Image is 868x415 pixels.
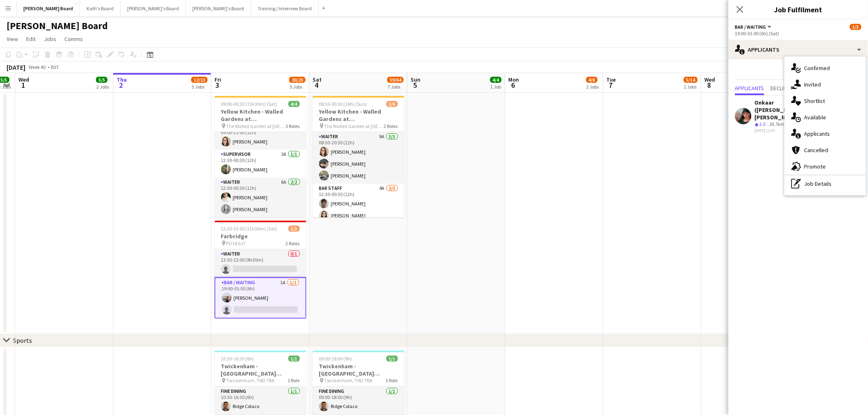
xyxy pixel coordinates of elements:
[96,84,109,90] div: 2 Jobs
[17,80,29,90] span: 1
[319,356,352,362] span: 09:00-18:00 (9h)
[729,4,868,15] h3: Job Fulfilment
[804,130,830,137] span: Applicants
[17,0,80,16] button: [PERSON_NAME] Board
[215,150,306,178] app-card-role: Supervisor2A1/112:30-00:30 (12h)[PERSON_NAME]
[311,80,322,90] span: 4
[587,84,599,90] div: 2 Jobs
[386,356,398,362] span: 1/1
[226,377,275,383] span: Twickenham, TW2 7BA
[804,64,830,72] span: Confirmed
[215,351,306,415] app-job-card: 10:30-16:30 (6h)1/1Twickenham - [GEOGRAPHIC_DATA] [GEOGRAPHIC_DATA] vs [GEOGRAPHIC_DATA] Twickenh...
[705,76,715,83] span: Wed
[7,20,108,32] h1: [PERSON_NAME] Board
[288,101,300,107] span: 4/4
[767,121,786,128] div: 39.7km
[41,34,59,44] a: Jobs
[61,34,86,44] a: Comms
[215,363,306,377] h3: Twickenham - [GEOGRAPHIC_DATA] [GEOGRAPHIC_DATA] vs [GEOGRAPHIC_DATA]
[215,96,306,217] app-job-card: 09:00-00:30 (15h30m) (Sat)4/4Yellow Kitchen - Walled Gardens at [GEOGRAPHIC_DATA] The Walled Gard...
[96,77,107,83] span: 5/5
[18,76,29,83] span: Wed
[785,176,866,192] div: Job Details
[26,35,36,43] span: Edit
[735,85,764,91] span: Applicants
[288,226,300,232] span: 1/3
[586,77,598,83] span: 4/8
[226,240,246,246] span: PO18 0JT
[386,101,398,107] span: 5/6
[80,0,121,16] button: Kath's Board
[313,184,404,235] app-card-role: BAR STAFF4A2/312:30-00:30 (12h)[PERSON_NAME][PERSON_NAME]
[313,108,404,123] h3: Yellow Kitchen - Walled Gardens at [GEOGRAPHIC_DATA]
[44,35,56,43] span: Jobs
[684,77,698,83] span: 5/14
[735,24,766,30] span: Bar / Waiting
[13,336,32,344] div: Sports
[115,80,127,90] span: 2
[215,249,306,277] app-card-role: Waiter0/113:30-23:00 (9h30m)
[290,84,305,90] div: 5 Jobs
[288,377,300,383] span: 1 Role
[771,85,793,91] span: Declined
[729,40,868,59] div: Applicants
[121,0,186,16] button: [PERSON_NAME]'s Board
[388,84,403,90] div: 7 Jobs
[289,77,306,83] span: 20/23
[384,123,398,129] span: 2 Roles
[755,99,819,121] div: Onkaar ([PERSON_NAME]) [PERSON_NAME]
[684,84,697,90] div: 2 Jobs
[7,35,18,43] span: View
[23,34,39,44] a: Edit
[313,363,404,377] h3: Twickenham - [GEOGRAPHIC_DATA] [GEOGRAPHIC_DATA] vs [GEOGRAPHIC_DATA]
[7,63,25,71] div: [DATE]
[804,81,821,88] span: Invited
[226,123,286,129] span: The Walled Garden at [GEOGRAPHIC_DATA]
[386,377,398,383] span: 1 Role
[215,387,306,415] app-card-role: FINE DINING1/110:30-16:30 (6h)Ridge Colaco
[191,77,208,83] span: 12/13
[27,64,48,70] span: Week 40
[490,77,502,83] span: 4/4
[221,101,277,107] span: 09:00-00:30 (15h30m) (Sat)
[186,0,251,16] button: [PERSON_NAME]'s Board
[313,351,404,415] app-job-card: 09:00-18:00 (9h)1/1Twickenham - [GEOGRAPHIC_DATA] [GEOGRAPHIC_DATA] vs [GEOGRAPHIC_DATA] Twickenh...
[704,80,715,90] span: 8
[64,35,83,43] span: Comms
[507,80,519,90] span: 6
[3,34,21,44] a: View
[192,84,207,90] div: 3 Jobs
[607,76,616,83] span: Tue
[387,77,404,83] span: 59/64
[215,277,306,319] app-card-role: Bar / Waiting1A1/219:00-01:00 (6h)[PERSON_NAME]
[286,240,300,246] span: 2 Roles
[509,76,519,83] span: Mon
[215,221,306,319] app-job-card: 13:30-01:00 (11h30m) (Sat)1/3Farbridge PO18 0JT2 RolesWaiter0/113:30-23:00 (9h30m) Bar / Waiting1...
[324,123,384,129] span: The Walled Garden at [GEOGRAPHIC_DATA]
[804,146,829,154] span: Cancelled
[409,80,420,90] span: 5
[215,233,306,240] h3: Farbridge
[215,178,306,217] app-card-role: Waiter6A2/212:30-00:30 (12h)[PERSON_NAME][PERSON_NAME]
[411,76,420,83] span: Sun
[319,101,367,107] span: 08:30-00:30 (16h) (Sun)
[313,132,404,184] app-card-role: Waiter9A3/308:30-20:30 (12h)[PERSON_NAME][PERSON_NAME][PERSON_NAME]
[313,96,404,217] app-job-card: 08:30-00:30 (16h) (Sun)5/6Yellow Kitchen - Walled Gardens at [GEOGRAPHIC_DATA] The Walled Garden ...
[760,121,766,127] span: 3.5
[215,122,306,150] app-card-role: Waiter8A1/109:00-21:00 (12h)[PERSON_NAME]
[215,108,306,123] h3: Yellow Kitchen - Walled Gardens at [GEOGRAPHIC_DATA]
[116,76,127,83] span: Thu
[213,80,221,90] span: 3
[804,114,827,121] span: Available
[288,356,300,362] span: 1/1
[755,128,819,133] div: [DATE] 13:04
[735,24,773,30] button: Bar / Waiting
[850,24,861,30] span: 1/3
[313,387,404,415] app-card-role: FINE DINING1/109:00-18:00 (9h)Ridge Colaco
[51,64,59,70] div: BST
